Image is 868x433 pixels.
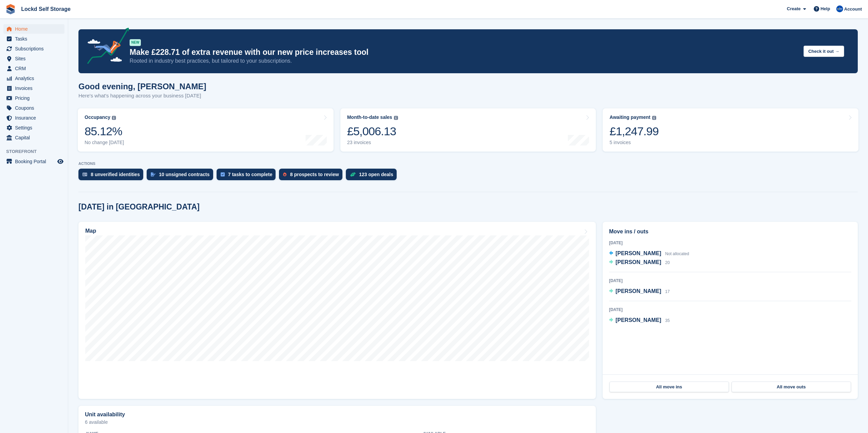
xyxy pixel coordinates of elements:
img: prospect-51fa495bee0391a8d652442698ab0144808aea92771e9ea1ae160a38d050c398.svg [283,172,286,176]
span: Analytics [15,74,56,83]
span: Pricing [15,93,56,103]
img: Jonny Bleach [836,5,843,12]
a: Lockd Self Storage [18,3,73,15]
span: Tasks [15,34,56,44]
a: 8 unverified identities [78,169,147,184]
img: icon-info-grey-7440780725fd019a000dd9b08b2336e03edf1995a4989e88bcd33f0948082b44.svg [394,116,398,120]
a: [PERSON_NAME] 20 [609,258,670,267]
a: 7 tasks to complete [217,169,279,184]
span: 35 [665,318,670,323]
button: Check it out → [804,46,844,57]
span: [PERSON_NAME] [616,250,661,256]
a: Awaiting payment £1,247.99 5 invoices [603,108,858,152]
p: Rooted in industry best practices, but tailored to your subscriptions. [130,57,798,65]
a: menu [3,157,64,166]
h1: Good evening, [PERSON_NAME] [78,82,206,91]
span: Invoices [15,83,56,93]
span: Coupons [15,103,56,113]
h2: Map [85,228,96,234]
span: 17 [665,289,670,294]
a: 8 prospects to review [279,169,345,184]
span: Account [844,6,862,13]
div: 5 invoices [609,140,659,145]
div: £1,247.99 [609,124,659,138]
h2: Move ins / outs [609,228,851,236]
h2: [DATE] in [GEOGRAPHIC_DATA] [78,202,200,212]
a: menu [3,113,64,123]
a: Month-to-date sales £5,006.13 23 invoices [340,108,596,152]
a: menu [3,24,64,34]
span: Insurance [15,113,56,123]
span: Booking Portal [15,157,56,166]
p: Make £228.71 of extra revenue with our new price increases tool [130,47,798,57]
span: CRM [15,64,56,73]
div: [DATE] [609,240,851,246]
a: menu [3,93,64,103]
a: menu [3,54,64,63]
div: 10 unsigned contracts [159,172,210,177]
h2: Unit availability [85,412,125,418]
a: All move outs [732,382,851,392]
span: Storefront [6,148,68,155]
span: Sites [15,54,56,63]
div: 123 open deals [359,172,393,177]
span: Settings [15,123,56,133]
a: menu [3,64,64,73]
div: 8 prospects to review [290,172,339,177]
img: deal-1b604bf984904fb50ccaf53a9ad4b4a5d6e5aea283cecdc64d6e3604feb123c2.svg [350,172,356,177]
a: [PERSON_NAME] 17 [609,287,670,296]
a: Map [78,222,596,399]
img: price-adjustments-announcement-icon-8257ccfd72463d97f412b2fc003d46551f7dbcb40ab6d574587a9cd5c0d94... [82,28,129,66]
span: [PERSON_NAME] [616,317,661,323]
span: 20 [665,260,670,265]
a: menu [3,44,64,53]
a: menu [3,133,64,142]
span: Help [821,5,830,12]
span: Subscriptions [15,44,56,53]
div: [DATE] [609,278,851,284]
span: Capital [15,133,56,142]
a: menu [3,83,64,93]
img: contract_signature_icon-13c848040528278c33f63329250d36e43548de30e8caae1d1a13099fd9432cc5.svg [151,172,156,176]
span: [PERSON_NAME] [616,288,661,294]
div: £5,006.13 [347,124,398,138]
div: Occupancy [85,114,110,120]
p: Here's what's happening across your business [DATE] [78,92,206,100]
div: [DATE] [609,307,851,313]
div: 8 unverified identities [91,172,140,177]
span: [PERSON_NAME] [616,259,661,265]
img: verify_identity-adf6edd0f0f0b5bbfe63781bf79b02c33cf7c696d77639b501bdc392416b5a36.svg [83,172,87,176]
a: menu [3,123,64,133]
img: icon-info-grey-7440780725fd019a000dd9b08b2336e03edf1995a4989e88bcd33f0948082b44.svg [652,116,656,120]
a: 123 open deals [346,169,400,184]
a: 10 unsigned contracts [147,169,217,184]
div: Awaiting payment [609,114,650,120]
a: [PERSON_NAME] Not allocated [609,249,689,258]
a: menu [3,74,64,83]
div: NEW [130,39,141,46]
img: stora-icon-8386f47178a22dfd0bd8f6a31ec36ba5ce8667c1dd55bd0f319d3a0aa187defe.svg [5,4,16,14]
div: Month-to-date sales [347,114,392,120]
span: Not allocated [665,251,689,256]
p: ACTIONS [78,161,858,166]
a: menu [3,34,64,44]
a: Occupancy 85.12% No change [DATE] [78,108,334,152]
p: 6 available [85,420,589,424]
span: Home [15,24,56,34]
a: [PERSON_NAME] 35 [609,316,670,325]
a: All move ins [609,382,729,392]
div: 7 tasks to complete [228,172,273,177]
div: No change [DATE] [85,140,124,145]
a: Preview store [56,157,64,166]
img: task-75834270c22a3079a89374b754ae025e5fb1db73e45f91037f5363f120a921f8.svg [221,172,225,176]
div: 23 invoices [347,140,398,145]
span: Create [787,5,800,12]
img: icon-info-grey-7440780725fd019a000dd9b08b2336e03edf1995a4989e88bcd33f0948082b44.svg [112,116,116,120]
a: menu [3,103,64,113]
div: 85.12% [85,124,124,138]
